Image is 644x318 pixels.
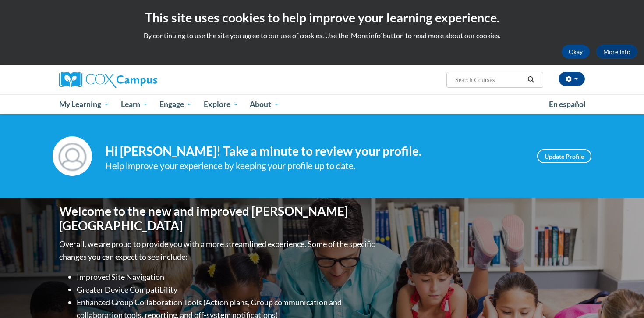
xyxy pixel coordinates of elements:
div: Main menu [46,94,598,114]
iframe: Button to launch messaging window [609,283,637,311]
span: About [250,99,280,110]
h2: This site uses cookies to help improve your learning experience. [7,9,637,26]
a: More Info [596,45,637,59]
button: Account Settings [559,72,585,86]
span: Engage [159,99,192,110]
img: Cox Campus [59,72,157,88]
span: Explore [204,99,239,110]
img: Profile Image [53,136,92,176]
input: Search Courses [454,75,524,85]
li: Improved Site Navigation [77,271,377,283]
h1: Welcome to the new and improved [PERSON_NAME][GEOGRAPHIC_DATA] [59,204,377,233]
span: En español [549,100,586,109]
li: Greater Device Compatibility [77,283,377,296]
div: Help improve your experience by keeping your profile up to date. [105,159,524,173]
button: Search [524,75,538,85]
a: Learn [115,94,154,114]
a: Explore [198,94,244,114]
button: Okay [562,45,590,59]
p: By continuing to use the site you agree to our use of cookies. Use the ‘More info’ button to read... [7,31,637,40]
a: About [244,94,286,114]
span: My Learning [59,99,110,110]
a: En español [543,95,591,114]
h4: Hi [PERSON_NAME]! Take a minute to review your profile. [105,144,524,159]
a: Update Profile [537,149,591,163]
span: Learn [121,99,149,110]
a: Cox Campus [59,72,226,88]
p: Overall, we are proud to provide you with a more streamlined experience. Some of the specific cha... [59,238,377,263]
a: My Learning [53,94,115,114]
a: Engage [154,94,198,114]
